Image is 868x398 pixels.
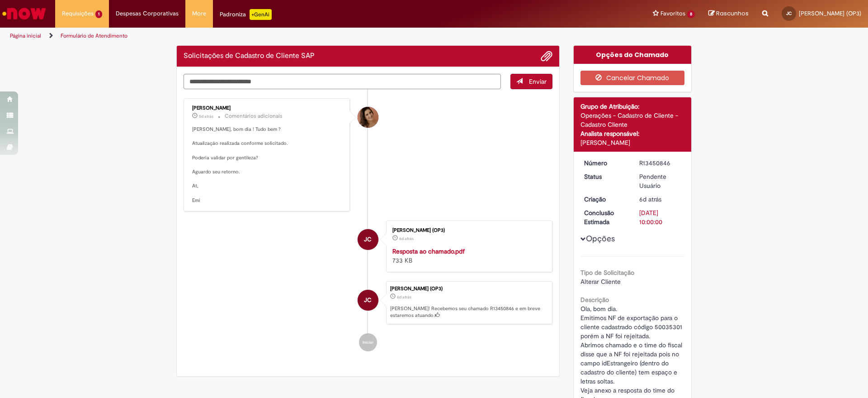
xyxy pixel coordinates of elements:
[639,172,681,190] div: Pendente Usuário
[358,229,378,250] div: Juliana Mara Benetti Ciampi (OP3)
[799,10,861,17] span: [PERSON_NAME] (OP3)
[1,5,47,23] img: ServiceNow
[510,74,552,89] button: Enviar
[639,158,681,168] div: R13450846
[199,114,213,119] span: 5d atrás
[580,111,685,129] div: Operações - Cadastro de Cliente - Cadastro Cliente
[390,305,547,319] p: [PERSON_NAME]! Recebemos seu chamado R13450846 e em breve estaremos atuando.
[392,228,543,233] div: [PERSON_NAME] (OP3)
[250,9,272,20] p: +GenAi
[184,281,552,325] li: Juliana Mara Benetti Ciampi (OP3)
[580,296,609,304] b: Descrição
[577,172,633,181] dt: Status
[184,74,501,89] textarea: Digite sua mensagem aqui...
[358,290,378,311] div: Juliana Mara Benetti Ciampi (OP3)
[687,10,695,18] span: 8
[580,129,685,138] div: Analista responsável:
[660,9,685,18] span: Favoritos
[390,286,547,292] div: [PERSON_NAME] (OP3)
[529,77,547,86] span: Enviar
[397,294,411,300] time: 27/08/2025 08:57:01
[62,9,94,18] span: Requisições
[580,278,621,286] span: Alterar Cliente
[716,9,749,18] span: Rascunhos
[639,195,661,203] time: 27/08/2025 08:57:01
[220,9,272,20] div: Padroniza
[541,50,552,62] button: Adicionar anexos
[577,158,633,168] dt: Número
[10,32,41,39] a: Página inicial
[580,71,685,85] button: Cancelar Chamado
[399,236,414,241] time: 27/08/2025 08:56:58
[399,236,414,241] span: 6d atrás
[639,208,681,226] div: [DATE] 10:00:00
[225,112,283,120] small: Comentários adicionais
[580,102,685,111] div: Grupo de Atribuição:
[397,294,411,300] span: 6d atrás
[95,10,102,18] span: 1
[192,105,343,111] div: [PERSON_NAME]
[708,10,749,18] a: Rascunhos
[116,9,179,18] span: Despesas Corporativas
[392,247,543,265] div: 733 KB
[577,208,633,226] dt: Conclusão Estimada
[574,46,692,64] div: Opções do Chamado
[364,229,372,250] span: JC
[639,195,661,203] span: 6d atrás
[639,195,681,204] div: 27/08/2025 08:57:01
[786,10,792,16] span: JC
[199,114,213,119] time: 28/08/2025 08:10:11
[61,32,127,39] a: Formulário de Atendimento
[192,126,343,204] p: [PERSON_NAME], bom dia ! Tudo bem ? Atualização realizada conforme solicitado. Poderia validar po...
[184,89,552,360] ul: Histórico de tíquete
[580,138,685,147] div: [PERSON_NAME]
[184,52,315,60] h2: Solicitações de Cadastro de Cliente SAP Histórico de tíquete
[577,195,633,204] dt: Criação
[192,9,206,18] span: More
[358,107,378,128] div: Emiliane Dias De Souza
[392,247,465,255] a: Resposta ao chamado.pdf
[580,269,634,277] b: Tipo de Solicitação
[364,289,372,311] span: JC
[7,28,572,44] ul: Trilhas de página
